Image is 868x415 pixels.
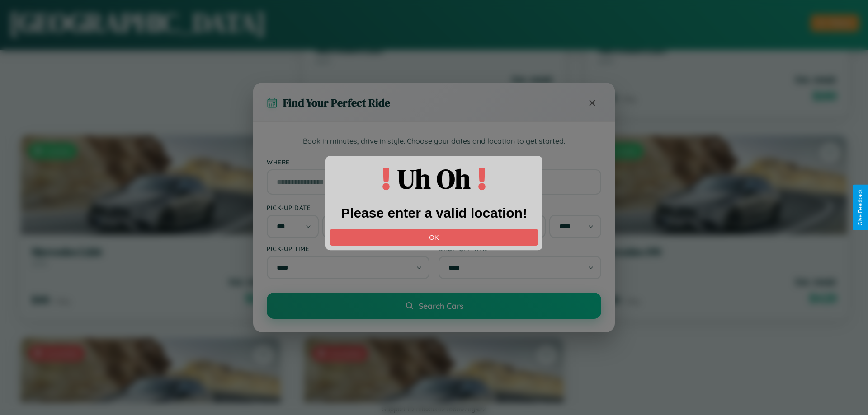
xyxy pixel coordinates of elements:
[283,95,390,110] h3: Find Your Perfect Ride
[267,158,601,166] label: Where
[267,204,429,211] label: Pick-up Date
[439,204,601,211] label: Drop-off Date
[439,245,601,252] label: Drop-off Time
[267,245,429,252] label: Pick-up Time
[267,135,601,147] p: Book in minutes, drive in style. Choose your dates and location to get started.
[419,301,463,311] span: Search Cars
